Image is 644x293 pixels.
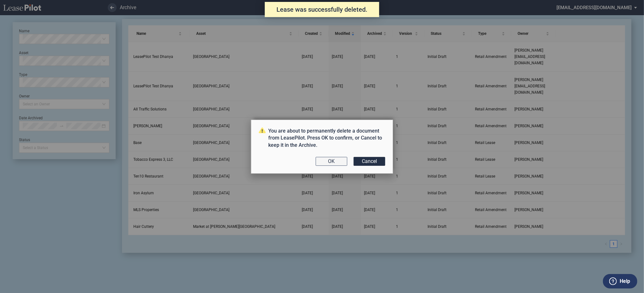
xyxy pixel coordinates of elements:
div: Lease was successfully deleted. [265,2,379,17]
button: OK [316,157,347,166]
md-dialog: You are about ... [251,120,393,174]
button: Cancel [354,157,385,166]
p: You are about to permanently delete a document from LeasePilot. Press OK to confirm, or Cancel to... [259,128,385,149]
label: Help [620,277,630,285]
